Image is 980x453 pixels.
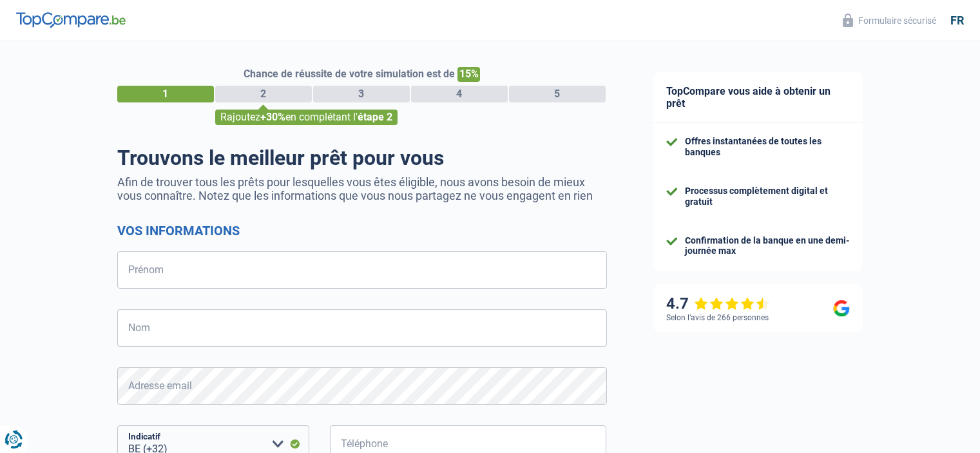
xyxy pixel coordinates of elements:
[653,72,863,123] div: TopCompare vous aide à obtenir un prêt
[117,86,214,102] div: 1
[950,14,964,28] div: fr
[411,86,508,102] div: 4
[16,12,126,28] img: TopCompare Logo
[260,111,285,123] span: +30%
[685,136,850,158] div: Offres instantanées de toutes les banques
[244,68,455,80] span: Chance de réussite de votre simulation est de
[117,146,607,170] h1: Trouvons le meilleur prêt pour vous
[835,10,944,31] button: Formulaire sécurisé
[666,313,769,322] div: Selon l’avis de 266 personnes
[215,110,398,125] div: Rajoutez en complétant l'
[358,111,392,123] span: étape 2
[215,86,312,102] div: 2
[509,86,606,102] div: 5
[685,186,850,207] div: Processus complètement digital et gratuit
[685,235,850,257] div: Confirmation de la banque en une demi-journée max
[313,86,410,102] div: 3
[117,223,607,238] h2: Vos informations
[666,294,770,313] div: 4.7
[117,175,607,202] p: Afin de trouver tous les prêts pour lesquelles vous êtes éligible, nous avons besoin de mieux vou...
[457,67,480,82] span: 15%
